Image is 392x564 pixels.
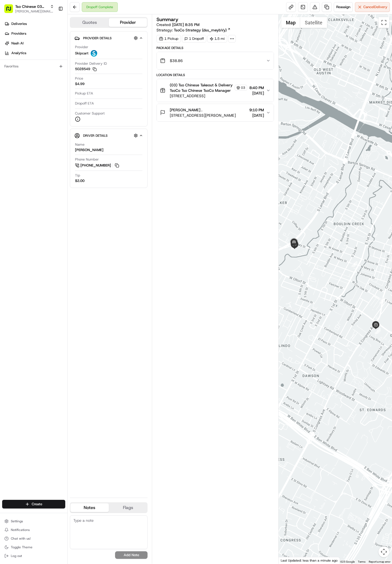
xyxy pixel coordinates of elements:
span: Tip [75,173,80,178]
h3: Summary [156,17,178,22]
span: [DATE] [249,113,264,118]
button: Show street map [281,17,300,28]
div: [PERSON_NAME] [75,148,103,152]
span: Settings [11,519,23,523]
div: Last Updated: less than a minute ago [279,557,340,564]
button: Show satellite imagery [300,17,327,28]
span: [STREET_ADDRESS][PERSON_NAME] [170,113,236,118]
button: (03) Tso Chinese Takeout & Delivery TsoCo Tso Chinese TsoCo Manager03[STREET_ADDRESS]8:40 PM[DATE] [157,79,273,102]
a: Terms [358,560,365,563]
button: Log out [2,552,65,560]
span: Name [75,142,84,147]
div: 4 [291,244,297,250]
span: Log out [11,554,22,558]
span: 8:40 PM [249,85,264,90]
span: Provider [75,45,88,50]
span: Providers [11,31,26,36]
button: Flags [109,503,147,512]
img: profile_skipcart_partner.png [91,50,97,57]
button: Toggle Theme [2,543,65,551]
div: 2 [379,298,385,304]
div: 3 [351,261,357,267]
span: Phone Number [75,157,99,162]
span: Customer Support [75,111,105,116]
a: [PHONE_NUMBER] [75,162,120,168]
div: Location Details [156,73,274,77]
button: [PERSON_NAME] .[STREET_ADDRESS][PERSON_NAME]9:10 PM[DATE] [157,104,273,121]
span: Chat with us! [11,536,31,541]
a: Open this area in Google Maps (opens a new window) [280,557,298,564]
div: 1.5 mi [207,35,227,43]
button: Notes [70,503,109,512]
span: Provider Details [83,36,112,40]
div: $2.00 [75,178,84,183]
button: CancelDelivery [355,2,390,12]
span: Dropoff ETA [75,101,94,106]
span: Provider Delivery ID [75,61,107,66]
span: [STREET_ADDRESS] [170,93,247,99]
a: Nash AI [2,39,67,48]
span: Cancel Delivery [363,5,387,9]
span: Create [32,502,42,507]
a: Providers [2,29,67,38]
div: Package Details [156,46,274,50]
span: [DATE] [249,90,264,96]
span: Pickup ETA [75,91,93,96]
div: 1 [375,328,381,334]
span: Skipcart [75,51,89,56]
span: Created: [156,22,200,27]
span: Nash AI [11,41,24,46]
button: $38.86 [157,52,273,69]
button: Settings [2,517,65,525]
button: Create [2,500,65,508]
span: Analytics [11,51,26,56]
button: Tso Chinese 03 TsoCo [15,4,48,9]
button: Reassign [334,2,353,12]
span: [PHONE_NUMBER] [80,163,111,168]
div: 1 Pickup [156,35,181,43]
a: Analytics [2,49,67,57]
button: Chat with us! [2,535,65,542]
div: 1 Dropoff [182,35,206,43]
button: Provider Details [74,34,143,43]
span: [PERSON_NAME] . [170,107,202,113]
span: [DATE] 8:35 PM [172,22,200,27]
span: TsoCo Strategy (dss_meybVy) [174,27,227,33]
div: Strategy: [156,27,231,33]
a: Deliveries [2,19,67,28]
a: TsoCo Strategy (dss_meybVy) [174,27,231,33]
button: Map camera controls [378,546,389,557]
button: [PERSON_NAME][EMAIL_ADDRESS][DOMAIN_NAME] [15,9,54,14]
span: Driver Details [83,133,107,138]
span: (03) Tso Chinese Takeout & Delivery TsoCo Tso Chinese TsoCo Manager [170,82,233,93]
span: Notifications [11,528,30,532]
button: Provider [109,18,147,27]
div: Favorites [2,62,65,71]
button: Tso Chinese 03 TsoCo[PERSON_NAME][EMAIL_ADDRESS][DOMAIN_NAME] [2,2,56,15]
span: $4.99 [75,81,84,86]
img: Google [280,557,298,564]
a: Report a map error [369,560,390,563]
span: 9:10 PM [249,107,264,113]
button: Toggle fullscreen view [378,17,389,28]
span: Toggle Theme [11,545,32,549]
button: Quotes [70,18,109,27]
span: 03 [241,86,245,90]
span: Reassign [336,5,350,9]
span: $38.86 [170,58,183,63]
button: Notifications [2,526,65,534]
button: Driver Details [74,131,143,140]
button: 5028549 [75,67,97,71]
span: Price [75,76,83,81]
span: Deliveries [11,21,27,26]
